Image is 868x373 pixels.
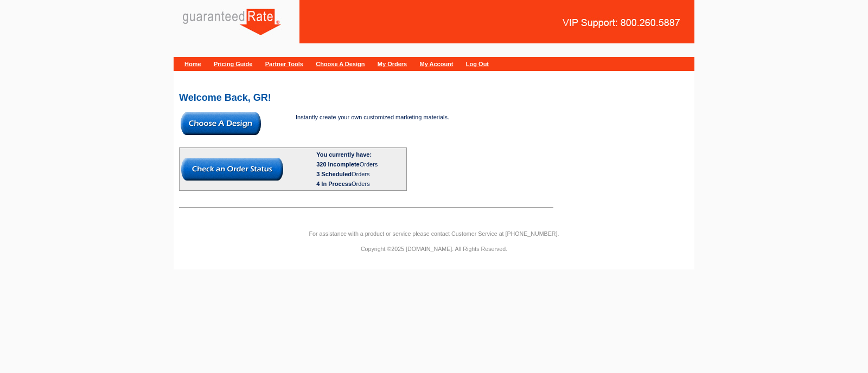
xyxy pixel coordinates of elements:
a: Log Out [466,61,489,67]
p: For assistance with a product or service please contact Customer Service at [PHONE_NUMBER]. [174,229,694,239]
a: My Orders [378,61,407,67]
span: 320 Incomplete [316,161,359,168]
p: Copyright ©2025 [DOMAIN_NAME]. All Rights Reserved. [174,244,694,254]
a: Pricing Guide [214,61,253,67]
a: Home [184,61,201,67]
a: Partner Tools [265,61,303,67]
span: Instantly create your own customized marketing materials. [296,114,449,120]
a: My Account [420,61,454,67]
span: 4 In Process [316,181,352,187]
div: Orders Orders Orders [316,159,405,189]
span: 3 Scheduled [316,171,352,177]
b: You currently have: [316,151,372,158]
a: Choose A Design [316,61,365,67]
h2: Welcome Back, GR! [179,93,689,102]
img: button-check-order-status.gif [181,158,283,181]
img: button-choose-design.gif [181,112,261,135]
